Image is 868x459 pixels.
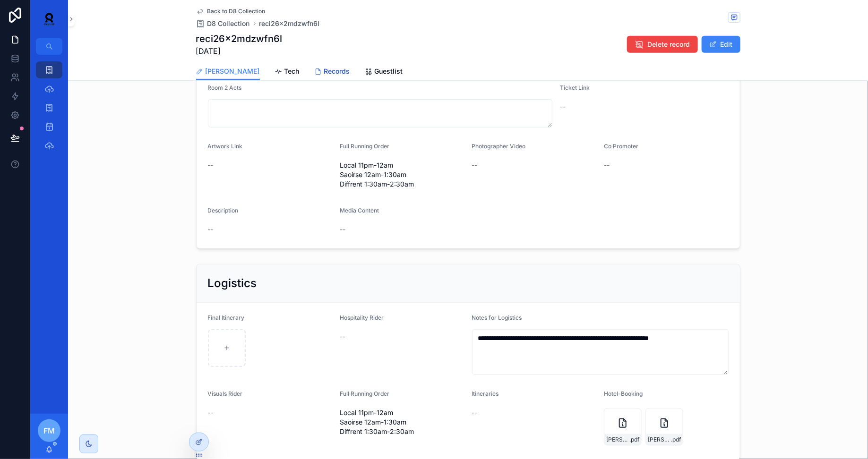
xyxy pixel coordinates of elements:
[340,314,384,321] span: Hospitality Rider
[196,19,250,28] a: D8 Collection
[43,425,55,436] span: FM
[340,143,389,150] span: Full Running Order
[315,63,350,82] a: Records
[208,161,214,170] span: --
[648,40,690,49] span: Delete record
[208,314,245,321] span: Final Itinerary
[208,207,239,214] span: Description
[606,436,629,443] span: [PERSON_NAME]-(1)
[472,408,478,417] span: --
[196,45,283,57] span: [DATE]
[472,143,526,150] span: Photographer Video
[196,32,283,45] h1: reci26x2mdzwfn6l
[340,225,345,234] span: --
[38,11,60,26] img: App logo
[627,36,698,53] button: Delete record
[648,436,671,443] span: [PERSON_NAME]
[208,225,214,234] span: --
[324,67,350,76] span: Records
[671,436,681,443] span: .pdf
[604,143,638,150] span: Co Promoter
[604,390,643,397] span: Hotel-Booking
[30,55,68,166] div: scrollable content
[472,390,499,397] span: Itineraries
[284,67,300,76] span: Tech
[196,8,266,15] a: Back to D8 Collection
[702,36,740,53] button: Edit
[604,161,610,170] span: --
[259,19,320,28] a: reci26x2mdzwfn6l
[340,161,464,189] span: Local 11pm-12am Saoirse 12am-1:30am Diffrent 1:30am-2:30am
[340,408,464,436] span: Local 11pm-12am Saoirse 12am-1:30am Diffrent 1:30am-2:30am
[365,63,403,82] a: Guestlist
[560,102,566,111] span: --
[207,8,266,15] span: Back to D8 Collection
[629,436,639,443] span: .pdf
[340,332,345,341] span: --
[375,67,403,76] span: Guestlist
[560,84,590,91] span: Ticket Link
[340,207,379,214] span: Media Content
[196,63,260,81] a: [PERSON_NAME]
[208,84,242,91] span: Room 2 Acts
[275,63,300,82] a: Tech
[472,314,522,321] span: Notes for Logistics
[206,67,260,76] span: [PERSON_NAME]
[208,408,214,417] span: --
[207,19,250,28] span: D8 Collection
[208,276,257,291] h2: Logistics
[472,161,478,170] span: --
[208,390,243,397] span: Visuals Rider
[340,390,389,397] span: Full Running Order
[208,143,243,150] span: Artwork Link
